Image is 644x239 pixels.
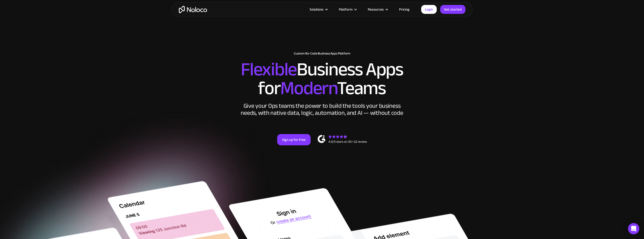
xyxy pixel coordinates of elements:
a: Get started [440,5,465,14]
a: Pricing [393,6,415,12]
a: Login [421,5,437,14]
div: Give your Ops teams the power to build the tools your business needs, with native data, logic, au... [240,102,404,116]
a: Sign up for free [277,134,311,145]
span: Modern [280,71,337,106]
h2: Business Apps for Teams [176,60,468,98]
div: Resources [362,6,393,12]
div: Resources [368,6,384,12]
div: Open Intercom Messenger [628,223,639,234]
div: Platform [333,6,362,12]
div: Solutions [310,6,324,12]
span: Flexible [241,52,297,87]
div: Platform [339,6,352,12]
h1: Custom No-Code Business Apps Platform [176,52,468,55]
div: Solutions [304,6,333,12]
a: home [179,6,207,13]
